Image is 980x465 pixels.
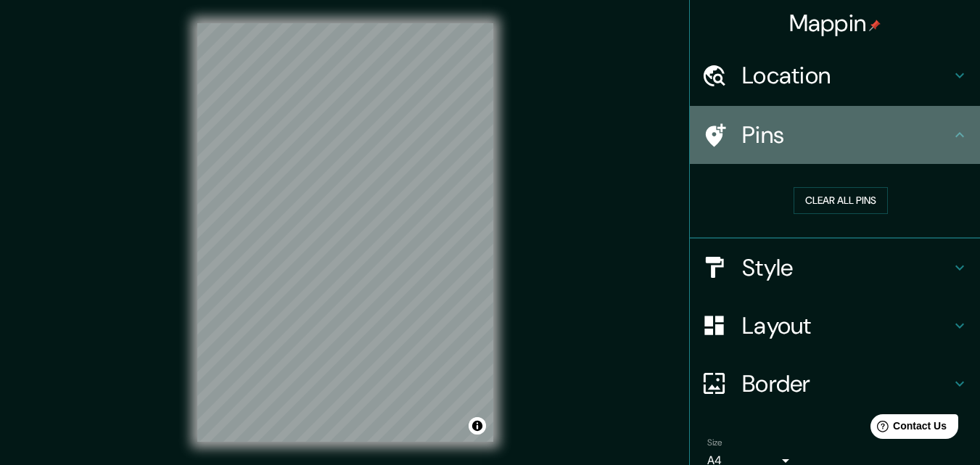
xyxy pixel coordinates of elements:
h4: Location [742,61,951,90]
button: Clear all pins [794,187,888,214]
img: pin-icon.png [869,20,881,31]
iframe: Help widget launcher [851,408,964,449]
h4: Layout [742,311,951,340]
h4: Mappin [789,9,881,38]
div: Layout [690,297,980,355]
h4: Border [742,369,951,398]
button: Toggle attribution [469,417,486,435]
canvas: Map [197,23,493,442]
h4: Pins [742,120,951,149]
div: Border [690,355,980,413]
label: Size [707,436,722,448]
div: Style [690,239,980,297]
h4: Style [742,253,951,282]
div: Pins [690,106,980,164]
div: Location [690,46,980,104]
